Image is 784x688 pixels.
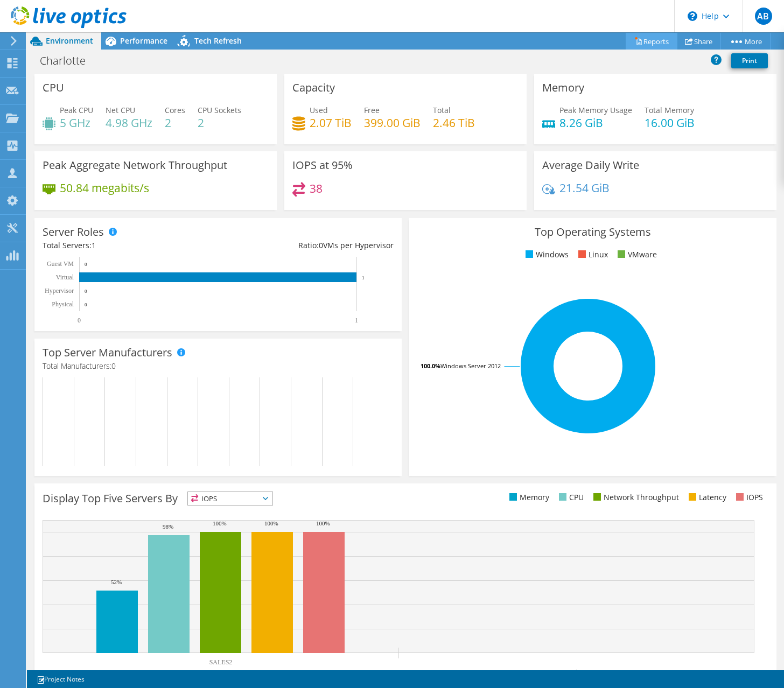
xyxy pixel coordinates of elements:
div: Ratio: VMs per Hypervisor [218,240,394,251]
li: Windows [523,249,569,261]
span: Peak Memory Usage [559,105,632,115]
text: 52% [111,579,122,585]
span: Peak CPU [60,105,93,115]
span: Net CPU [106,105,135,115]
tspan: Windows Server 2012 [440,362,501,370]
a: Print [731,53,768,68]
text: 0 [85,289,87,294]
h3: Capacity [292,82,335,94]
a: Reports [626,33,677,50]
h4: 2 [165,117,185,129]
text: 100% [213,520,227,526]
h4: 2 [198,117,241,129]
a: Project Notes [29,672,92,686]
h3: Server Roles [43,226,104,238]
text: 1 [355,317,358,324]
span: AB [755,8,772,25]
li: VMware [615,249,657,261]
h3: IOPS at 95% [292,159,353,171]
text: Guest VM [47,260,74,268]
li: IOPS [733,492,763,503]
li: Memory [507,492,549,503]
h4: 2.46 TiB [433,117,475,129]
span: 1 [92,240,96,250]
span: Performance [120,36,167,46]
h4: 399.00 GiB [364,117,421,129]
li: CPU [556,492,584,503]
text: Hypervisor [45,287,74,294]
li: Network Throughput [591,492,679,503]
h4: 2.07 TiB [310,117,352,129]
h4: 21.54 GiB [559,182,610,194]
text: Physical [52,300,74,308]
a: Share [677,33,721,50]
span: Total Memory [645,105,694,115]
svg: \n [688,11,697,21]
text: Other [569,669,584,676]
span: 0 [111,361,116,371]
text: 1 [362,275,365,280]
h3: CPU [43,82,64,94]
text: 100% [264,520,278,526]
h3: Top Server Manufacturers [43,347,172,359]
text: 0 [85,302,87,307]
text: 98% [163,523,173,530]
span: Total [433,105,451,115]
text: Virtual [56,273,74,281]
span: Used [310,105,328,115]
span: IOPS [188,492,272,505]
text: SALES2 [209,658,233,666]
li: Linux [576,249,608,261]
h4: 4.98 GHz [106,117,152,129]
text: 100% [316,520,330,526]
div: Total Servers: [43,240,218,251]
text: 0 [78,317,81,324]
h4: 38 [310,182,323,194]
h1: Charlotte [35,55,102,67]
tspan: 100.0% [421,362,440,370]
h4: Total Manufacturers: [43,360,394,372]
h3: Average Daily Write [542,159,639,171]
span: Free [364,105,380,115]
span: 0 [319,240,323,250]
span: CPU Sockets [198,105,241,115]
h3: Memory [542,82,584,94]
a: More [720,33,771,50]
li: Latency [686,492,726,503]
h4: 8.26 GiB [559,117,632,129]
span: Environment [46,36,93,46]
h4: 5 GHz [60,117,93,129]
h3: Top Operating Systems [417,226,768,238]
h4: 16.00 GiB [645,117,695,129]
span: Tech Refresh [194,36,242,46]
h4: 50.84 megabits/s [60,182,149,194]
h3: Peak Aggregate Network Throughput [43,159,227,171]
span: Cores [165,105,185,115]
text: 0 [85,262,87,267]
